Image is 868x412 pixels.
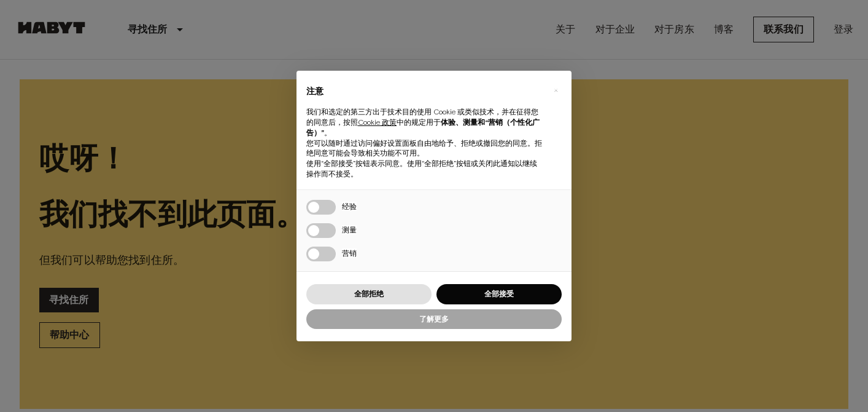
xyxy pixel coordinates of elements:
[354,289,384,298] font: 全部拒绝
[358,118,397,127] a: Cookie 政策
[306,86,324,97] font: 注意
[306,159,537,178] font: 使用“全部接受”按钮表示同意。使用“全部拒绝”按钮或关闭此通知以继续操作而不接受。
[306,117,540,137] font: 体验、测量和“营销（个性化广告）”
[419,314,449,323] font: 了解更多
[324,128,331,137] font: 。
[342,248,357,258] font: 营销
[436,284,562,304] button: 全部接受
[358,117,397,127] font: Cookie 政策
[484,289,514,298] font: 全部接受
[306,284,432,304] button: 全部拒绝
[342,225,357,234] font: 测量
[342,202,357,211] font: 经验
[546,81,565,100] button: 关闭此通知
[306,107,538,127] font: 我们和选定的第三方出于技术目的使用 Cookie 或类似技术，并在征得您的同意后，按照
[397,117,441,127] font: 中的规定用于
[306,138,542,158] font: 您可以随时通过访问偏好设置面板自由地给予、拒绝或撤回您的同意。拒绝同意可能会导致相关功能不可用。
[306,309,562,330] button: 了解更多
[554,83,558,98] font: ×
